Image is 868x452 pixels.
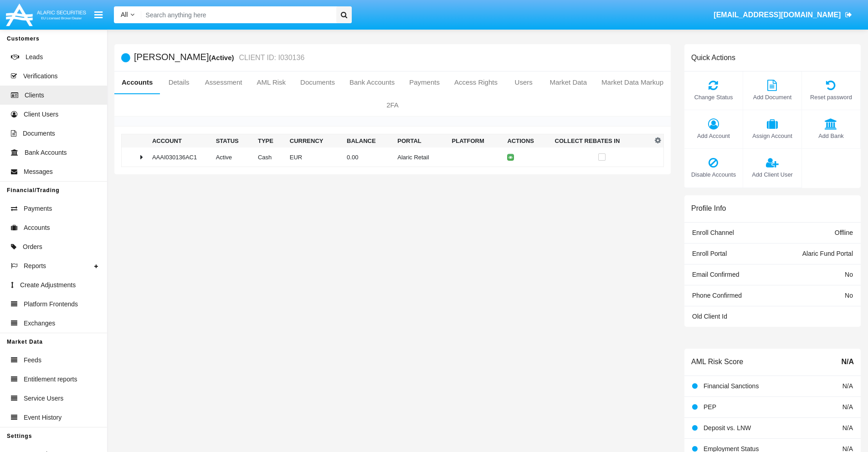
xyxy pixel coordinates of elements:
span: Leads [26,52,43,62]
span: Disable Accounts [689,170,738,179]
a: Market Data [542,71,594,93]
a: 2FA [114,94,671,116]
h5: [PERSON_NAME] [134,52,304,63]
th: Account [149,134,212,148]
span: Phone Confirmed [692,292,742,299]
span: Reset password [806,93,856,102]
a: Accounts [114,71,160,93]
span: Enroll Channel [692,229,734,236]
a: All [114,10,141,20]
a: Bank Accounts [342,71,402,93]
td: Cash [254,147,286,167]
span: Orders [23,242,42,252]
span: Add Document [748,93,797,102]
a: Documents [293,71,342,93]
span: PEP [704,403,716,411]
td: AAAI030136AC1 [149,147,212,167]
span: Event History [24,413,62,422]
span: Financial Sanctions [704,382,759,390]
th: Status [212,134,254,148]
span: Messages [24,167,53,177]
th: Balance [343,134,394,148]
th: Collect Rebates In [551,134,652,148]
span: N/A [841,356,854,367]
span: Add Bank [806,132,856,140]
span: All [121,11,128,18]
small: CLIENT ID: I030136 [237,54,305,61]
span: [EMAIL_ADDRESS][DOMAIN_NAME] [714,11,841,19]
span: Add Account [689,132,738,140]
span: Alaric Fund Portal [802,250,853,257]
span: Bank Accounts [25,148,67,157]
span: N/A [842,382,853,390]
span: Reports [24,261,46,271]
span: Documents [23,129,55,138]
span: Accounts [24,223,50,233]
a: Details [160,71,197,93]
span: Feeds [24,356,41,365]
span: Assign Account [748,132,797,140]
th: Portal [394,134,448,148]
th: Type [254,134,286,148]
a: Assessment [198,71,250,93]
td: EUR [286,147,343,167]
td: 0.00 [343,147,394,167]
input: Search [141,6,333,23]
span: Email Confirmed [692,271,739,278]
span: Payments [24,204,52,213]
a: AML Risk [249,71,293,93]
span: Create Adjustments [20,280,76,290]
th: Platform [448,134,504,148]
span: Client Users [24,110,58,119]
span: Service Users [24,394,63,403]
th: Currency [286,134,343,148]
img: Logo image [5,1,87,28]
a: [EMAIL_ADDRESS][DOMAIN_NAME] [709,2,857,28]
span: Enroll Portal [692,250,727,257]
div: (Active) [209,52,236,63]
span: Platform Frontends [24,300,78,309]
span: No [845,292,853,299]
span: Add Client User [748,170,797,179]
h6: Quick Actions [691,53,735,62]
td: Alaric Retail [394,147,448,167]
span: Deposit vs. LNW [704,424,751,432]
th: Actions [503,134,551,148]
a: Users [505,71,542,93]
h6: AML Risk Score [691,357,743,366]
td: Active [212,147,254,167]
span: Verifications [23,71,57,81]
a: Payments [402,71,447,93]
span: Entitlement reports [24,375,77,384]
span: Change Status [689,93,738,102]
span: Exchanges [24,319,55,328]
span: N/A [842,424,853,432]
span: Offline [835,229,853,236]
h6: Profile Info [691,204,726,213]
a: Access Rights [447,71,505,93]
span: N/A [842,403,853,411]
span: No [845,271,853,278]
a: Market Data Markup [594,71,671,93]
span: Clients [25,91,44,100]
span: Old Client Id [692,313,727,320]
